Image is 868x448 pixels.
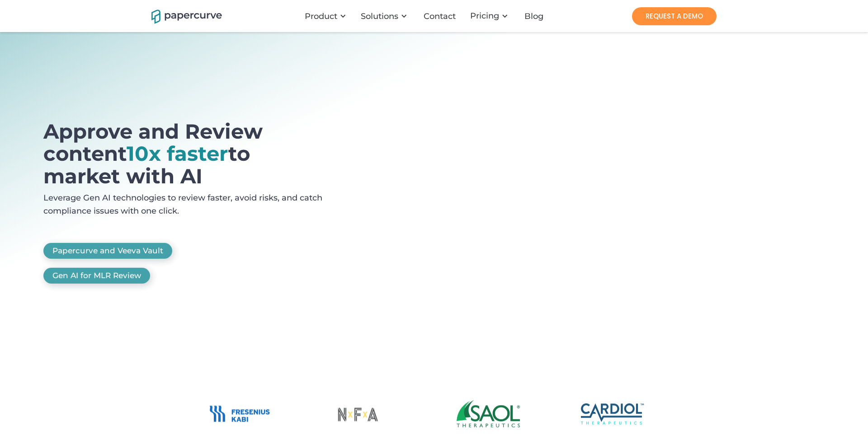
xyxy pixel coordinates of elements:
img: Cardiol Therapeutics Logo [581,403,644,425]
div: Solutions [355,3,416,30]
a: Contact [416,12,465,21]
div: Contact [424,12,456,21]
div: Product [305,12,337,21]
div: Pricing [465,2,517,30]
p: Leverage Gen AI technologies to review faster, avoid risks, and catch compliance issues with one ... [43,191,349,218]
div: Blog [524,12,543,21]
a: home [151,8,210,24]
a: Blog [517,12,552,21]
a: Gen AI for MLR Review [43,268,150,284]
img: No Fixed Address Logo [332,399,383,429]
h1: Approve and Review content to market with AI [43,120,349,187]
a: Papercurve and Veeva Vault [43,243,172,259]
div: Product [299,3,355,30]
a: REQUEST A DEMO [632,7,717,25]
img: Saol Therapeutics Logo [457,400,520,427]
img: Fresenius Kabi Logo [208,404,271,423]
a: Pricing [470,11,499,20]
a: open lightbox [43,116,349,235]
span: 10x faster [127,141,228,166]
div: Solutions [361,12,398,21]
